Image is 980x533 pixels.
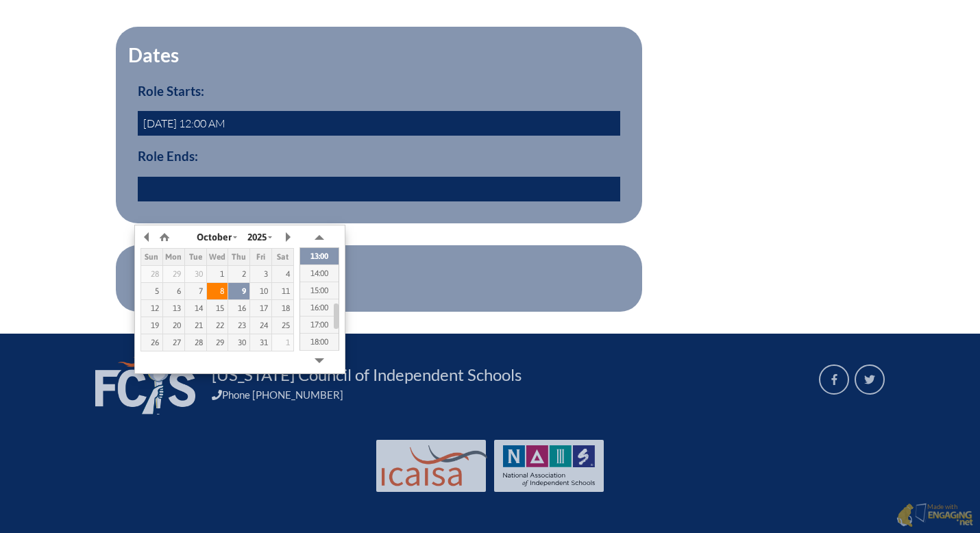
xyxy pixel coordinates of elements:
div: 27 [163,338,184,347]
img: Int'l Council Advancing Independent School Accreditation logo [382,445,487,486]
div: 12 [141,303,162,313]
th: Mon [162,249,184,266]
div: 3 [250,269,271,279]
th: Thu [228,249,250,266]
div: 8 [207,286,228,296]
div: 26 [141,338,162,347]
div: 14 [185,303,206,313]
div: 21 [185,321,206,330]
th: Fri [250,249,272,266]
div: 24 [250,321,271,330]
div: 15 [207,303,228,313]
div: 31 [250,338,271,347]
div: 11 [272,286,293,296]
div: 29 [163,269,184,279]
div: 16 [228,303,249,313]
img: Engaging - Bring it online [915,503,929,523]
a: [US_STATE] Council of Independent Schools [206,364,527,386]
a: Made with [891,500,979,532]
div: 30 [185,269,206,279]
div: 25 [272,321,293,330]
h3: Role Starts: [138,84,620,99]
div: 16:00 [300,299,339,316]
img: FCIS_logo_white [95,353,195,414]
img: Engaging - Bring it online [927,510,973,527]
span: 2025 [247,232,267,243]
div: 1 [272,338,293,347]
div: 1 [207,269,228,279]
div: 30 [228,338,249,347]
div: 15:00 [300,282,339,299]
img: NAIS Logo [503,445,595,486]
p: Made with [927,503,973,528]
div: 18 [272,303,293,313]
th: Wed [206,249,228,266]
div: 6 [163,286,184,296]
div: 23 [228,321,249,330]
div: 5 [141,286,162,296]
div: 9 [228,286,249,296]
th: Sat [272,249,294,266]
div: 29 [207,338,228,347]
div: 13 [163,303,184,313]
div: 17 [250,303,271,313]
th: Sun [141,249,163,266]
span: October [197,232,232,243]
h3: Role Ends: [138,149,620,164]
div: 28 [185,338,206,347]
div: 19 [141,321,162,330]
div: 20 [163,321,184,330]
div: 28 [141,269,162,279]
div: 7 [185,286,206,296]
th: Tue [184,249,206,266]
legend: Dates [127,43,180,66]
div: 4 [272,269,293,279]
div: 22 [207,321,228,330]
div: Phone [PHONE_NUMBER] [212,388,803,401]
div: 19:00 [300,350,339,367]
div: 2 [228,269,249,279]
div: 18:00 [300,333,339,350]
img: Engaging - Bring it online [896,503,914,528]
div: 10 [250,286,271,296]
div: 13:00 [300,247,339,264]
div: 17:00 [300,316,339,333]
div: 14:00 [300,264,339,282]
